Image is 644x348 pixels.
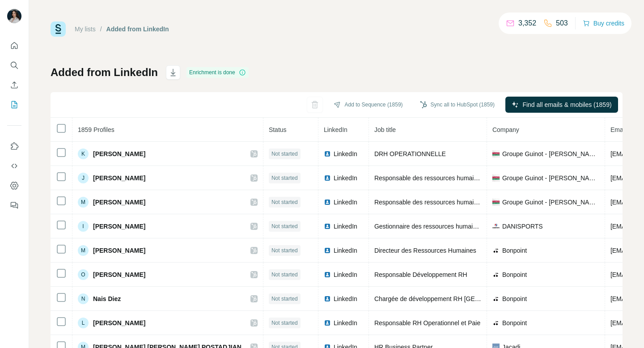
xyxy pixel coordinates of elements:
img: LinkedIn logo [324,247,331,254]
img: LinkedIn logo [324,174,331,182]
span: LinkedIn [334,174,357,182]
span: Groupe Guinot - [PERSON_NAME] [502,174,599,182]
span: Email [610,126,626,133]
img: company-logo [492,150,500,157]
span: 1859 Profiles [78,126,114,133]
span: Job title [374,126,396,133]
span: Responsable des ressources humaines [374,199,484,206]
h1: Added from LinkedIn [51,65,158,80]
img: LinkedIn logo [324,199,331,206]
span: Responsable des ressources humaines [374,174,484,182]
span: [PERSON_NAME] [93,174,145,182]
span: Not started [271,295,298,303]
span: Bonpoint [502,318,527,327]
span: LinkedIn [324,126,347,133]
div: O [78,269,89,280]
button: Feedback [7,197,21,213]
span: Status [269,126,287,133]
img: LinkedIn logo [324,223,331,230]
span: [PERSON_NAME] [93,149,145,158]
img: LinkedIn logo [324,271,331,278]
span: [PERSON_NAME] [93,198,145,207]
span: Responsable Développement RH [374,271,467,278]
img: company-logo [492,174,500,182]
span: Bonpoint [502,270,527,279]
a: My lists [75,25,96,33]
div: Added from LinkedIn [106,25,169,34]
span: LinkedIn [334,270,357,279]
span: Not started [271,198,298,206]
img: company-logo [492,223,500,230]
span: LinkedIn [334,149,357,158]
span: Not started [271,222,298,230]
span: DANISPORTS [502,222,543,231]
p: 503 [556,18,568,29]
button: Add to Sequence (1859) [327,98,409,111]
div: L [78,318,89,328]
span: Not started [271,271,298,279]
span: Groupe Guinot - [PERSON_NAME] [502,198,599,207]
button: Dashboard [7,178,21,194]
div: N [78,293,89,304]
img: LinkedIn logo [324,319,331,327]
img: company-logo [492,271,500,278]
li: / [100,25,102,34]
span: Not started [271,150,298,158]
div: M [78,245,89,256]
span: Responsable RH Operationnel et Paie [374,319,480,327]
button: My lists [7,97,21,113]
p: 3,352 [518,18,536,29]
div: J [78,173,89,183]
span: LinkedIn [334,222,357,231]
img: company-logo [492,199,500,206]
button: Sync all to HubSpot (1859) [414,98,501,111]
img: company-logo [492,295,500,302]
button: Use Surfe on LinkedIn [7,138,21,154]
div: M [78,197,89,208]
span: LinkedIn [334,318,357,327]
button: Enrich CSV [7,77,21,93]
span: LinkedIn [334,246,357,255]
span: Chargée de développement RH [GEOGRAPHIC_DATA] [374,295,530,302]
span: LinkedIn [334,198,357,207]
img: Avatar [7,9,21,23]
span: [PERSON_NAME] [93,222,145,231]
div: K [78,149,89,159]
span: [PERSON_NAME] [93,246,145,255]
span: Not started [271,174,298,182]
span: Bonpoint [502,246,527,255]
span: Directeur des Ressources Humaines [374,247,476,254]
button: Search [7,57,21,73]
div: I [78,221,89,232]
span: Not started [271,246,298,255]
img: LinkedIn logo [324,295,331,302]
button: Buy credits [583,17,624,30]
span: Nais Diez [93,294,121,303]
button: Find all emails & mobiles (1859) [505,97,618,113]
span: Find all emails & mobiles (1859) [522,100,611,109]
span: Groupe Guinot - [PERSON_NAME] [502,149,599,158]
span: Gestionnaire des ressources humaines [374,223,483,230]
span: Company [492,126,519,133]
span: LinkedIn [334,294,357,303]
button: Use Surfe API [7,158,21,174]
img: Surfe Logo [51,21,66,37]
span: Bonpoint [502,294,527,303]
span: [PERSON_NAME] [93,270,145,279]
div: Enrichment is done [186,67,249,78]
span: Not started [271,319,298,327]
img: company-logo [492,319,500,327]
span: DRH OPERATIONNELLE [374,150,446,157]
img: LinkedIn logo [324,150,331,157]
span: [PERSON_NAME] [93,318,145,327]
img: company-logo [492,247,500,254]
button: Quick start [7,38,21,54]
